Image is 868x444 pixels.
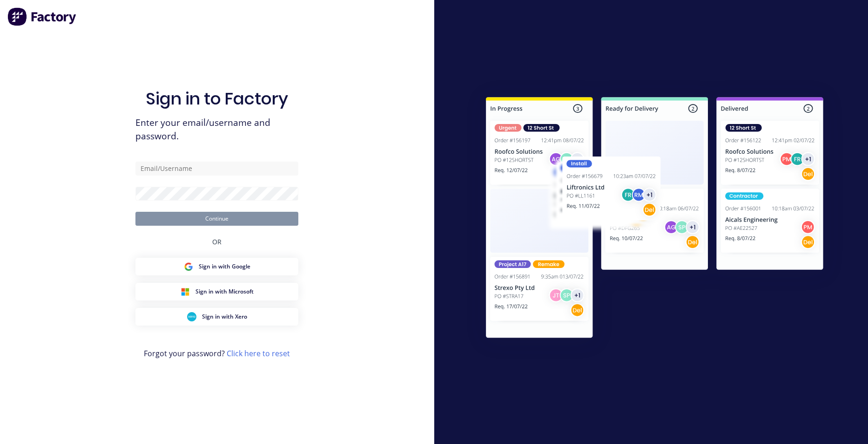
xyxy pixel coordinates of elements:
button: Continue [135,212,298,226]
img: Sign in [465,78,844,360]
button: Google Sign inSign in with Google [135,258,298,275]
img: Google Sign in [184,262,193,271]
span: Sign in with Xero [202,313,247,321]
span: Sign in with Google [199,262,250,271]
input: Email/Username [135,162,298,176]
img: Factory [7,7,77,26]
span: Forgot your password? [144,348,290,359]
h1: Sign in to Factory [146,89,288,109]
a: Click here to reset [227,348,290,359]
button: Xero Sign inSign in with Xero [135,308,298,326]
img: Microsoft Sign in [181,287,190,296]
div: OR [212,226,222,258]
img: Xero Sign in [187,312,196,321]
span: Sign in with Microsoft [195,287,254,296]
button: Microsoft Sign inSign in with Microsoft [135,283,298,300]
span: Enter your email/username and password. [135,116,298,143]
